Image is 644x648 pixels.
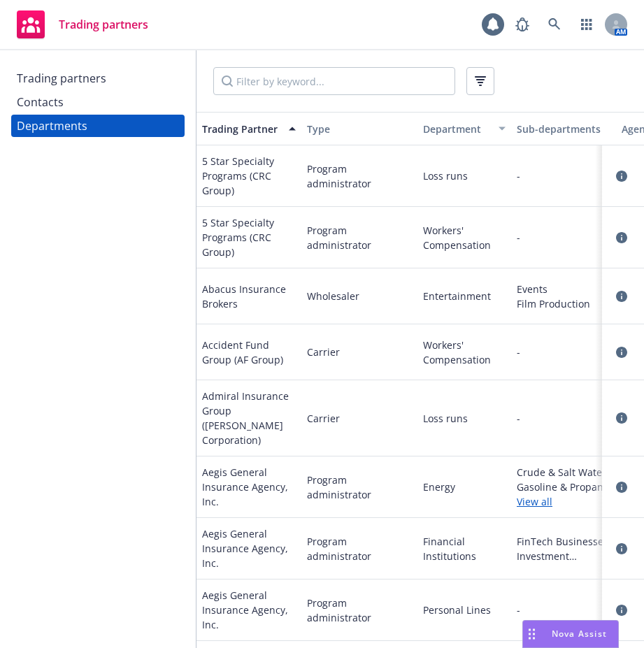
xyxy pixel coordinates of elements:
div: Departments [17,115,87,137]
span: Aegis General Insurance Agency, Inc. [202,526,296,570]
a: circleInformation [613,410,630,426]
a: circleInformation [613,602,630,619]
a: circleInformation [613,288,630,305]
div: Type [307,122,401,136]
a: circleInformation [613,344,630,361]
a: Trading partners [11,5,154,44]
input: Filter by keyword... [213,67,455,95]
div: Sub-departments [517,122,610,136]
span: Personal Lines [423,603,506,617]
button: Type [301,112,406,145]
div: Trading Partner [202,122,280,136]
span: Program administrator [307,534,401,563]
a: Contacts [11,91,185,113]
span: Events [517,282,610,296]
span: Program administrator [307,596,401,625]
a: View all [517,494,610,509]
span: Carrier [307,345,340,359]
span: Loss runs [423,411,506,426]
a: circleInformation [613,479,630,496]
span: Wholesaler [307,289,359,303]
span: Energy [423,480,506,494]
span: Gasoline & Propane [517,480,610,494]
span: Program administrator [307,473,401,502]
button: Nova Assist [522,620,619,648]
span: Program administrator [307,161,401,191]
span: Nova Assist [552,628,607,640]
span: - [517,168,520,183]
span: Trading partners [59,19,148,30]
a: Report a Bug [508,10,536,38]
span: Aegis General Insurance Agency, Inc. [202,465,296,509]
div: Drag to move [523,621,541,647]
button: Department [406,112,511,145]
span: Admiral Insurance Group ([PERSON_NAME] Corporation) [202,389,296,447]
button: Trading Partner [196,112,301,145]
a: Switch app [573,10,601,38]
span: - [517,603,520,617]
span: Aegis General Insurance Agency, Inc. [202,588,296,632]
span: - [517,411,520,426]
a: Departments [11,115,185,137]
button: Sub-departments [511,112,616,145]
span: Abacus Insurance Brokers [202,282,296,311]
span: Program administrator [307,223,401,252]
div: Department [412,122,490,136]
span: Workers' Compensation [423,338,506,367]
a: Search [541,10,568,38]
span: Financial Institutions [423,534,506,563]
span: - [517,230,520,245]
span: Film Production [517,296,610,311]
div: Trading partners [17,67,106,89]
span: Workers' Compensation [423,223,506,252]
span: FinTech Businesses [517,534,610,549]
span: Carrier [307,411,340,426]
span: Loss runs [423,168,506,183]
a: circleInformation [613,229,630,246]
span: Crude & Salt Water [517,465,610,480]
span: 5 Star Specialty Programs (CRC Group) [202,154,296,198]
a: circleInformation [613,168,630,185]
span: Investment Businesses [517,549,610,563]
span: Accident Fund Group (AF Group) [202,338,296,367]
span: - [517,345,520,359]
span: 5 Star Specialty Programs (CRC Group) [202,215,296,259]
span: Entertainment [423,289,506,303]
div: Contacts [17,91,64,113]
a: circleInformation [613,540,630,557]
a: Trading partners [11,67,185,89]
